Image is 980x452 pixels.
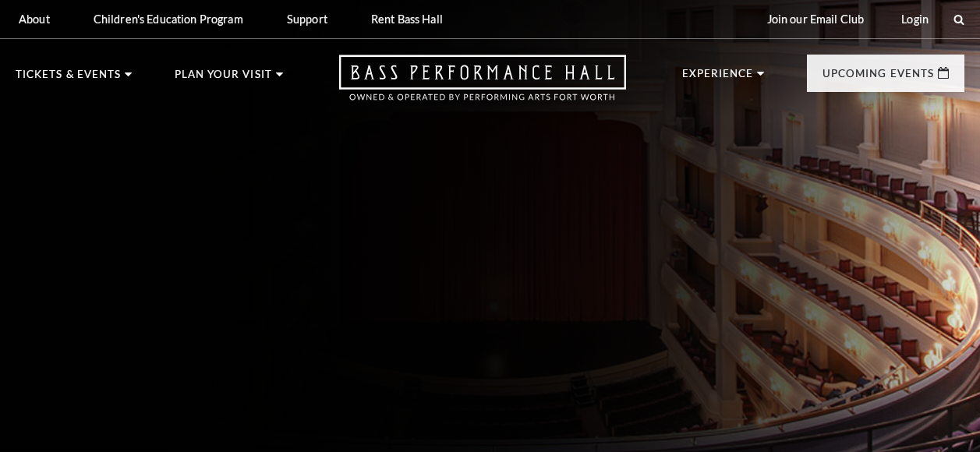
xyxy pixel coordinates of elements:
[682,69,754,87] p: Experience
[94,12,243,26] p: Children's Education Program
[175,69,272,88] p: Plan Your Visit
[823,69,934,87] p: Upcoming Events
[19,12,50,26] p: About
[371,12,443,26] p: Rent Bass Hall
[16,69,121,88] p: Tickets & Events
[287,12,327,26] p: Support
